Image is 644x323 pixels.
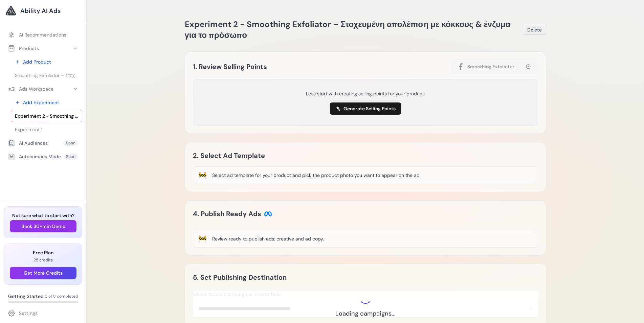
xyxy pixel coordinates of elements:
span: Loading campaigns... [335,309,396,318]
span: 0 of 6 completed [45,294,78,299]
span: Smoothing Exfoliator – Στοχευμένη απολέπιση με κόκκους & ένζυμα για το πρόσωπο [467,63,521,70]
img: Meta [264,210,272,218]
h3: Not sure what to start with? [10,212,76,219]
div: Review ready to publish ads: creative and ad copy. [212,235,324,242]
a: AI Recommendations [4,29,82,41]
span: Soon [63,140,78,146]
h2: 4. Publish Ready Ads [193,208,272,219]
p: 25 credits [10,257,76,263]
div: Products [8,45,39,52]
button: Get More Credits [10,267,76,279]
div: AI Audiences [8,140,48,146]
button: Book 30-min Demo [10,220,76,232]
a: Experiment 2 - Smoothing Exfoliator – Στοχευμένη απολέπιση με κόκκους & ένζυμα για το πρόσωπο [11,110,82,122]
a: Add Experiment [11,96,82,109]
h3: Free Plan [10,249,76,256]
div: Autonomous Mode [8,153,61,160]
span: Experiment 2 - Smoothing Exfoliator – Στοχευμένη απολέπιση με κόκκους & ένζυμα για το πρόσωπο [185,19,511,40]
button: Smoothing Exfoliator – Στοχευμένη απολέπιση με κόκκους & ένζυμα για το πρόσωπο [451,60,538,74]
a: Smoothing Exfoliator – Στοχευμένη απολέπιση με κόκκους & ένζυμα για το πρόσωπο [11,69,82,82]
span: Experiment 2 - Smoothing Exfoliator – Στοχευμένη απολέπιση με κόκκους & ένζυμα για το πρόσωπο [15,113,78,119]
button: Products [4,42,82,54]
span: Getting Started [8,293,44,300]
h2: 1. Review Selling Points [193,61,267,72]
a: Settings [4,307,82,319]
div: Ads Workspace [8,86,53,92]
span: Experiment 1 [15,126,42,133]
p: Let's start with creating selling points for your product. [306,90,425,97]
div: Select ad template for your product and pick the product photo you want to appear on the ad. [212,172,421,179]
span: Ability AI Ads [20,6,61,16]
div: 🚧 [198,170,207,180]
div: 🚧 [198,234,207,244]
h2: 5. Set Publishing Destination [193,272,287,283]
h2: 2. Select Ad Template [193,150,365,161]
a: Add Product [11,56,82,68]
button: Delete [523,25,546,35]
a: Getting Started 0 of 6 completed [4,290,82,306]
button: Ads Workspace [4,83,82,95]
span: Soon [63,153,78,160]
span: Smoothing Exfoliator – Στοχευμένη απολέπιση με κόκκους & ένζυμα για το πρόσωπο [15,72,78,79]
span: Delete [527,26,542,33]
a: Ability AI Ads [5,5,81,16]
button: Generate Selling Points [330,102,401,115]
a: Experiment 1 [11,123,82,136]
